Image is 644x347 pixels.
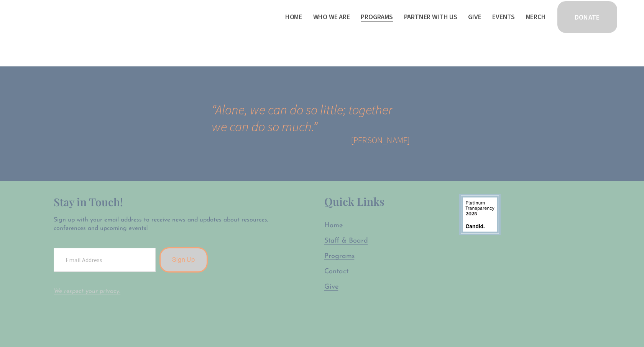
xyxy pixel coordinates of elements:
[313,12,350,23] span: Who We Are
[324,238,368,245] span: Staff & Board
[285,11,302,23] a: Home
[492,11,515,23] a: Events
[361,12,393,23] span: Programs
[404,12,457,23] span: Partner With Us
[54,288,120,294] a: We respect your privacy.
[324,284,338,291] span: Give
[324,194,384,208] span: Quick Links
[324,236,368,246] a: Staff & Board
[361,11,393,23] a: folder dropdown
[172,256,195,263] span: Sign Up
[324,222,343,229] span: Home
[212,101,410,136] blockquote: Alone, we can do so little; together we can do so much.
[54,216,275,233] p: Sign up with your email address to receive news and updates about resources, conferences and upco...
[212,135,410,145] figcaption: — [PERSON_NAME]
[468,11,481,23] a: Give
[54,248,156,272] input: Email Address
[324,253,355,260] span: Programs
[324,252,355,261] a: Programs
[324,283,338,292] a: Give
[313,11,350,23] a: folder dropdown
[313,118,317,135] span: ”
[212,101,215,118] span: “
[324,268,348,275] span: Contact
[526,11,546,23] a: Merch
[404,11,457,23] a: folder dropdown
[324,221,343,231] a: Home
[459,194,501,235] img: 9878580
[54,194,275,210] h2: Stay in Touch!
[324,267,348,277] a: Contact
[159,247,208,273] button: Sign Up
